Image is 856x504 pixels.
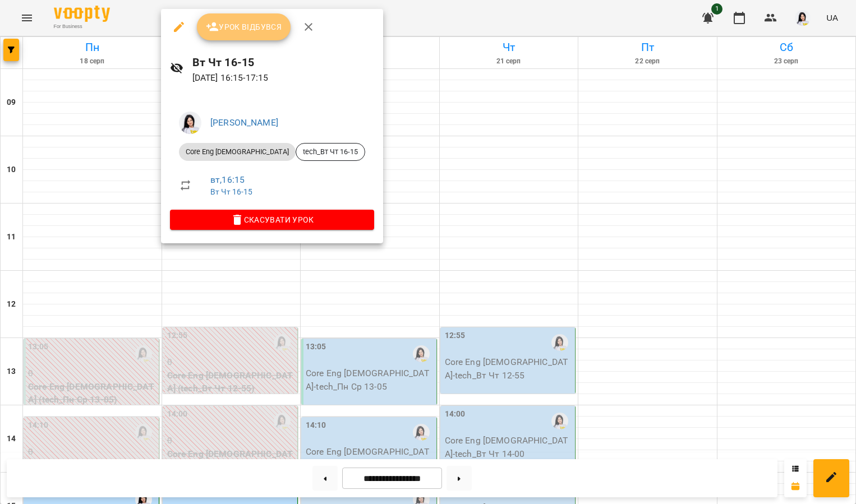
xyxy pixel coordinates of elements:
[179,213,365,226] span: Скасувати Урок
[170,210,374,230] button: Скасувати Урок
[210,187,253,196] a: Вт Чт 16-15
[210,174,245,185] a: вт , 16:15
[206,20,282,34] span: Урок відбувся
[179,147,296,157] span: Core Eng [DEMOGRAPHIC_DATA]
[296,143,365,161] div: tech_Вт Чт 16-15
[210,117,278,128] a: [PERSON_NAME]
[192,54,374,71] h6: Вт Чт 16-15
[192,71,374,85] p: [DATE] 16:15 - 17:15
[296,147,365,157] span: tech_Вт Чт 16-15
[197,13,291,40] button: Урок відбувся
[179,112,201,134] img: 2db0e6d87653b6f793ba04c219ce5204.jpg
